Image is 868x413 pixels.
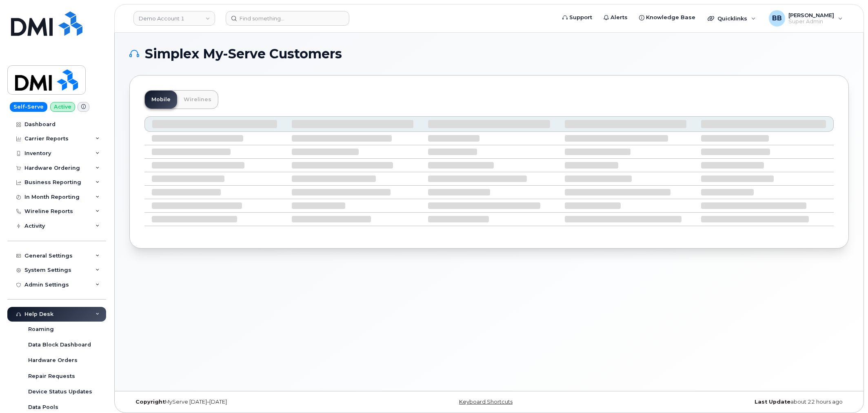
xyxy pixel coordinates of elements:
a: Wirelines [177,91,218,109]
span: Simplex My-Serve Customers [145,48,342,60]
div: about 22 hours ago [609,399,849,405]
div: MyServe [DATE]–[DATE] [129,399,369,405]
a: Keyboard Shortcuts [459,399,513,405]
a: Mobile [145,91,177,109]
strong: Last Update [755,399,790,405]
strong: Copyright [135,399,165,405]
